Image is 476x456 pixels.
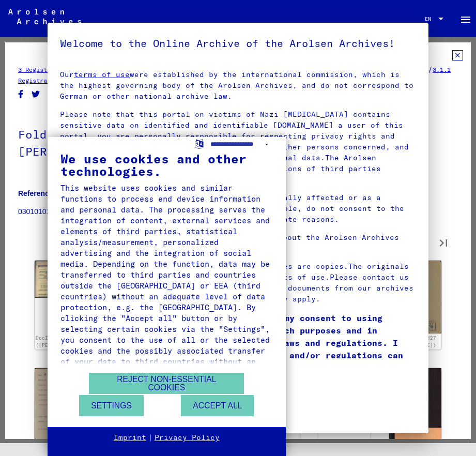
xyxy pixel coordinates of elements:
[114,433,146,443] a: Imprint
[60,153,273,177] div: We use cookies and other technologies.
[79,395,144,416] button: Settings
[155,433,220,443] a: Privacy Policy
[60,183,273,378] div: This website uses cookies and similar functions to process end device information and personal da...
[181,395,254,416] button: Accept all
[89,373,244,394] button: Reject non-essential cookies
